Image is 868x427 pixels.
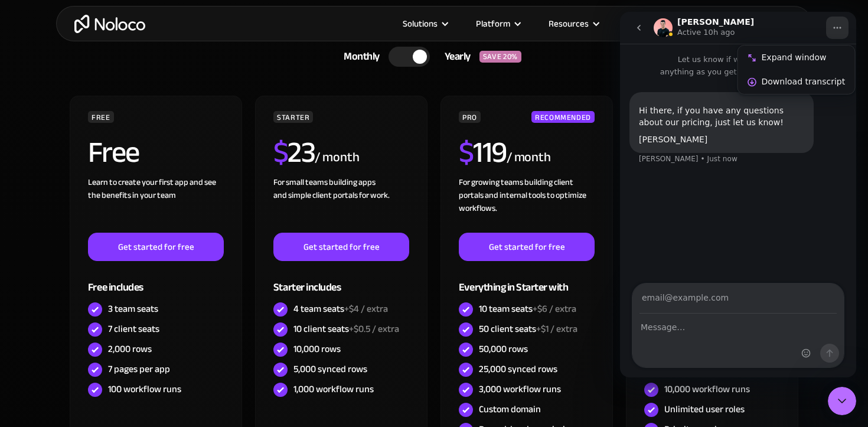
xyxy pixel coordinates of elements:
[88,111,114,123] div: FREE
[74,15,145,33] a: home
[88,176,224,233] div: Learn to create your first app and see the benefits in your team ‍
[403,16,438,31] div: Solutions
[88,233,224,261] a: Get started for free
[108,363,170,376] div: 7 pages per app
[534,16,612,31] div: Resources
[664,383,750,396] div: 10,000 workflow runs
[479,322,577,335] div: 50 client seats
[329,48,389,66] div: Monthly
[108,343,152,356] div: 2,000 rows
[664,403,745,416] div: Unlimited user roles
[479,403,541,416] div: Custom domain
[620,12,856,377] iframe: Intercom live chat
[388,16,461,31] div: Solutions
[273,138,315,167] h2: 23
[108,302,158,315] div: 3 team seats
[293,343,341,356] div: 10,000 rows
[273,111,313,123] div: STARTER
[108,322,159,335] div: 7 client seats
[459,233,595,261] a: Get started for free
[108,383,181,396] div: 100 workflow runs
[533,300,576,318] span: +$6 / extra
[459,125,474,180] span: $
[531,111,595,123] div: RECOMMENDED
[479,51,521,63] div: SAVE 20%
[479,363,557,376] div: 25,000 synced rows
[459,111,481,123] div: PRO
[828,387,856,415] iframe: Intercom live chat
[507,148,551,167] div: / month
[273,261,409,299] div: Starter includes
[349,320,399,338] span: +$0.5 / extra
[315,148,359,167] div: / month
[459,176,595,233] div: For growing teams building client portals and internal tools to optimize workflows.
[461,16,534,31] div: Platform
[430,48,479,66] div: Yearly
[273,125,288,180] span: $
[479,343,528,356] div: 50,000 rows
[476,16,510,31] div: Platform
[88,138,139,167] h2: Free
[459,261,595,299] div: Everything in Starter with
[273,233,409,261] a: Get started for free
[293,363,367,376] div: 5,000 synced rows
[536,320,577,338] span: +$1 / extra
[612,16,668,31] a: Pricing
[273,176,409,233] div: For small teams building apps and simple client portals for work. ‍
[479,302,576,315] div: 10 team seats
[459,138,507,167] h2: 119
[88,261,224,299] div: Free includes
[293,302,388,315] div: 4 team seats
[344,300,388,318] span: +$4 / extra
[293,322,399,335] div: 10 client seats
[293,383,374,396] div: 1,000 workflow runs
[479,383,561,396] div: 3,000 workflow runs
[549,16,589,31] div: Resources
